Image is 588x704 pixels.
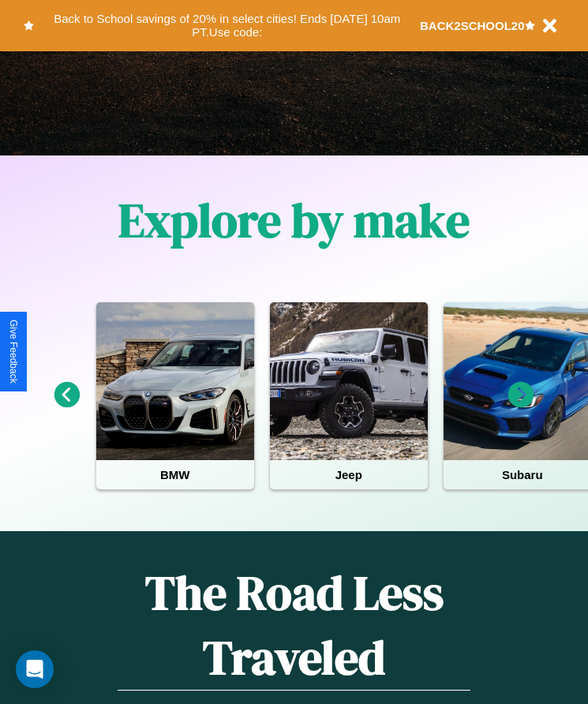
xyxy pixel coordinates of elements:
h4: BMW [96,460,254,489]
div: Give Feedback [8,320,19,384]
h1: Explore by make [118,188,470,253]
button: Back to School savings of 20% in select cities! Ends [DATE] 10am PT.Use code: [34,8,420,43]
h4: Jeep [270,460,428,489]
h1: The Road Less Traveled [118,560,470,691]
div: Open Intercom Messenger [16,650,54,688]
b: BACK2SCHOOL20 [420,19,525,32]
